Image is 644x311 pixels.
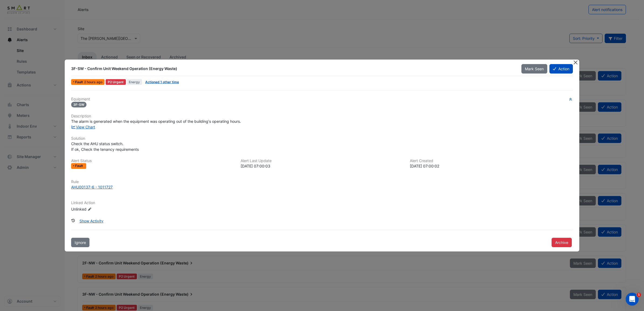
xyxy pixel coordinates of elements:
[106,79,126,85] div: P2 Urgent
[71,201,573,205] h6: Linked Action
[71,184,573,190] a: AHU00137-6 - 1011727
[573,60,578,65] button: Close
[71,136,573,141] h6: Solution
[71,97,573,102] h6: Equipment
[521,64,547,74] button: Mark Seen
[88,207,92,211] fa-icon: Edit Linked Action
[71,184,113,190] div: AHU00137-6 - 1011727
[71,238,89,247] button: Ignore
[71,102,86,107] span: 3F-SW
[71,159,234,163] h6: Alert Status
[71,125,95,129] a: View Chart
[549,64,573,74] button: Action
[71,114,573,118] h6: Description
[525,67,544,71] span: Mark Seen
[84,80,102,84] span: Mon 29-Sep-2025 07:00 BST
[71,141,139,152] span: Check the AHU status switch. If ok, Check the tenancy requirements
[71,206,136,212] div: Unlinked
[626,293,639,306] iframe: Intercom live chat
[637,293,641,297] span: 1
[552,238,572,247] button: Archive
[410,163,573,169] div: [DATE] 07:00:02
[71,180,573,184] h6: Rule
[241,159,404,163] h6: Alert Last Update
[127,79,142,85] span: Energy
[410,159,573,163] h6: Alert Created
[75,81,84,84] span: Fault
[75,164,84,167] span: Fault
[71,119,241,124] span: The alarm is generated when the equipment was operating out of the building's operating hours.
[75,240,86,245] span: Ignore
[145,80,179,84] a: Actioned 1 other time
[76,216,107,226] button: Show Activity
[71,66,515,71] div: 3F-SW - Confirm Unit Weekend Operation (Energy Waste)
[241,163,404,169] div: [DATE] 07:00:03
